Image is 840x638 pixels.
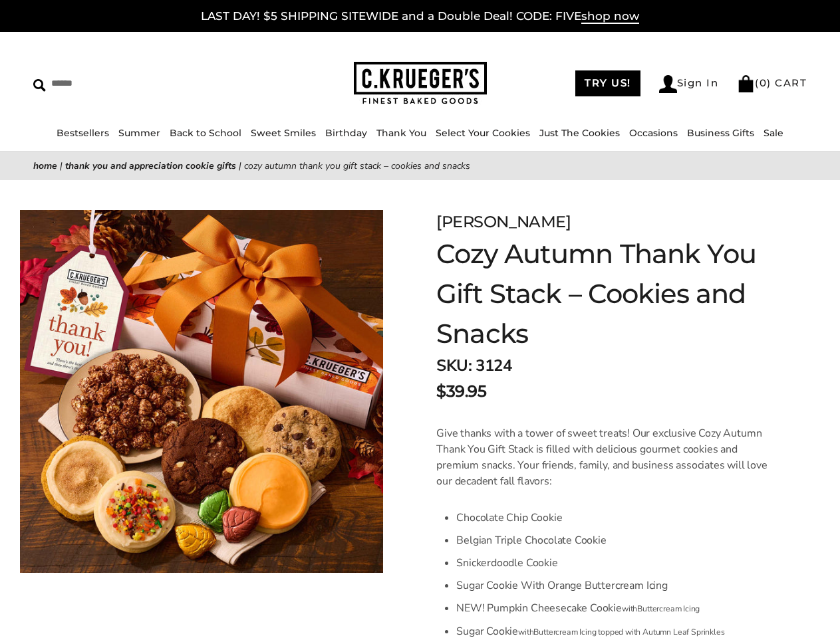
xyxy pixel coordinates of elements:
span: Cozy Autumn Thank You Gift Stack – Cookies and Snacks [244,159,470,172]
span: Buttercream Icing [637,603,700,614]
div: [PERSON_NAME] [436,210,773,234]
li: Belgian Triple Chocolate Cookie [456,529,773,552]
input: Search [33,73,210,94]
a: Just The Cookies [539,127,620,139]
span: shop now [581,9,639,24]
span: with [622,603,637,614]
span: Buttercream Icing topped with Autumn Leaf Sprinkles [533,627,724,637]
a: Sweet Smiles [251,127,316,139]
a: Summer [118,127,160,139]
img: C.KRUEGER'S [354,62,487,105]
a: Business Gifts [687,127,754,139]
a: Thank You and Appreciation Cookie Gifts [65,159,236,172]
span: | [60,159,63,172]
li: Chocolate Chip Cookie [456,506,773,529]
li: Sugar Co okie With Orange Buttercream Icing [456,574,773,597]
img: Account [659,75,677,93]
a: Back to School [170,127,241,139]
a: (0) CART [737,76,807,89]
span: $39.95 [436,379,486,403]
span: 3124 [476,355,511,376]
a: Home [33,159,57,172]
p: Give thanks with a tower of sweet treats! Our exclusive Cozy Autumn Thank You Gift Stack is fille... [436,425,773,489]
a: Sale [764,127,783,139]
li: NEW! Pumpkin Cheesecake Cookie [456,597,773,620]
a: Thank You [376,127,426,139]
h1: Cozy Autumn Thank You Gift Stack – Cookies and Snacks [436,234,773,354]
a: LAST DAY! $5 SHIPPING SITEWIDE and a Double Deal! CODE: FIVEshop now [201,9,639,24]
a: Bestsellers [57,127,109,139]
nav: breadcrumbs [33,158,807,173]
a: TRY US! [575,70,640,96]
span: 0 [760,76,768,89]
img: Search [33,79,46,92]
a: Select Your Cookies [436,127,530,139]
span: | [239,159,241,172]
img: Bag [737,75,755,92]
a: Occasions [629,127,678,139]
span: with [518,627,533,637]
li: Snickerdoodle Cookie [456,552,773,574]
img: Cozy Autumn Thank You Gift Stack – Cookies and Snacks [20,210,383,573]
strong: SKU: [436,355,472,376]
a: Birthday [325,127,367,139]
a: Sign In [659,75,719,93]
